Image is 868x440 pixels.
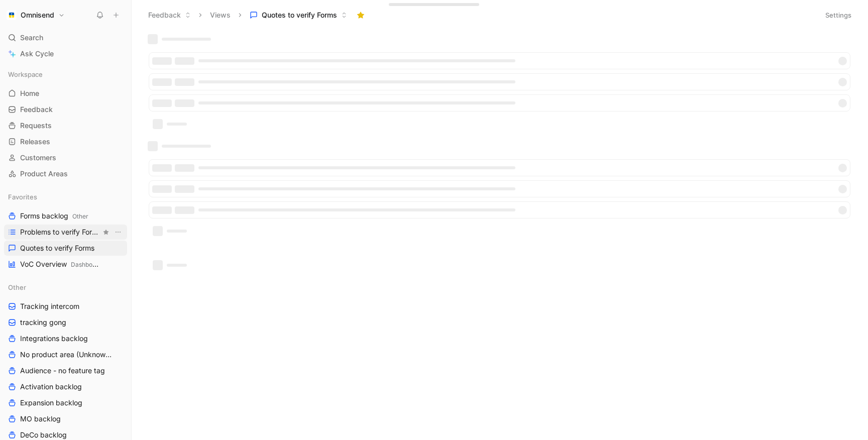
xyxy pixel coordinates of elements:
span: Problems to verify Forms [20,227,101,237]
button: Feedback [144,8,195,23]
span: Activation backlog [20,382,82,392]
button: Settings [821,8,856,22]
button: Views [205,8,235,23]
span: No product area (Unknowns) [20,350,113,360]
button: OmnisendOmnisend [4,8,67,22]
span: Product Areas [20,169,68,179]
span: Dashboards [71,261,105,268]
a: Audience - no feature tag [4,363,127,378]
a: Product Areas [4,166,127,181]
a: Quotes to verify Forms [4,241,127,256]
a: Home [4,86,127,101]
span: Other [8,282,26,292]
span: Favorites [8,192,37,202]
a: MO backlog [4,411,127,426]
span: Integrations backlog [20,334,88,344]
a: No product area (Unknowns) [4,347,127,362]
span: Quotes to verify Forms [20,243,94,253]
a: Integrations backlog [4,331,127,346]
h1: Omnisend [21,11,54,20]
div: Favorites [4,189,127,204]
span: Other [72,212,88,220]
span: DeCo backlog [20,430,67,440]
img: Omnisend [7,10,17,20]
span: Workspace [8,69,43,79]
span: Requests [20,121,52,131]
div: Search [4,30,127,45]
span: Forms backlog [20,211,88,222]
span: tracking gong [20,317,66,327]
button: Quotes to verify Forms [245,8,352,23]
span: Ask Cycle [20,48,54,60]
button: View actions [113,227,123,237]
a: Ask Cycle [4,46,127,61]
a: Forms backlogOther [4,208,127,224]
a: Requests [4,118,127,133]
a: Activation backlog [4,379,127,394]
a: Customers [4,150,127,165]
a: Expansion backlog [4,395,127,410]
span: VoC Overview [20,259,102,270]
div: Workspace [4,67,127,82]
span: Expansion backlog [20,398,82,408]
span: Quotes to verify Forms [262,10,337,20]
span: MO backlog [20,414,61,424]
span: Home [20,88,39,98]
div: Other [4,280,127,295]
a: tracking gong [4,315,127,330]
a: VoC OverviewDashboards [4,257,127,272]
span: Customers [20,153,56,163]
span: Audience - no feature tag [20,366,105,376]
a: Tracking intercom [4,299,127,314]
span: Search [20,32,43,44]
a: Problems to verify FormsView actions [4,225,127,240]
span: Releases [20,137,50,147]
span: Feedback [20,104,53,115]
a: Releases [4,134,127,149]
a: Feedback [4,102,127,117]
span: Tracking intercom [20,301,79,311]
